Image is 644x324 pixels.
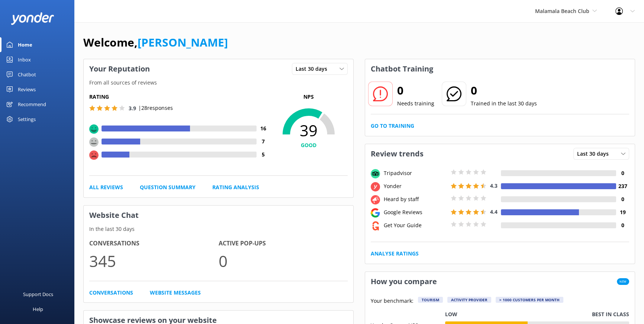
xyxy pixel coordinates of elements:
[382,221,449,229] div: Get Your Guide
[418,297,443,303] div: Tourism
[616,208,629,216] h4: 19
[257,124,270,133] h4: 16
[212,183,259,191] a: Rating Analysis
[18,112,36,127] div: Settings
[397,82,434,99] h2: 0
[535,7,589,15] span: Malamala Beach Club
[270,93,348,101] p: NPS
[33,302,43,317] div: Help
[89,239,219,248] h4: Conversations
[382,182,449,190] div: Yonder
[447,297,491,303] div: Activity Provider
[257,137,270,146] h4: 7
[270,121,348,140] span: 39
[592,310,629,318] p: Best in class
[89,289,133,297] a: Conversations
[89,183,123,191] a: All Reviews
[397,99,434,108] p: Needs training
[84,225,353,233] p: In the last 30 days
[490,182,498,189] span: 4.3
[471,82,537,99] h2: 0
[18,52,31,67] div: Inbox
[365,59,439,79] h3: Chatbot Training
[11,12,54,25] img: yonder-white-logo.png
[617,278,629,285] span: New
[382,195,449,203] div: Heard by staff
[270,141,348,149] h4: GOOD
[365,272,442,291] h3: How you compare
[371,250,419,258] a: Analyse Ratings
[89,248,219,273] p: 345
[84,59,155,79] h3: Your Reputation
[616,195,629,203] h4: 0
[371,297,413,306] p: Your benchmark:
[18,82,36,97] div: Reviews
[296,65,332,73] span: Last 30 days
[18,97,46,112] div: Recommend
[471,99,537,108] p: Trained in the last 30 days
[219,239,348,248] h4: Active Pop-ups
[23,287,53,302] div: Support Docs
[577,150,613,158] span: Last 30 days
[616,221,629,229] h4: 0
[490,208,498,215] span: 4.4
[616,169,629,177] h4: 0
[89,93,270,101] h5: Rating
[84,79,353,87] p: From all sources of reviews
[18,67,36,82] div: Chatbot
[616,182,629,190] h4: 237
[257,150,270,159] h4: 5
[365,144,429,163] h3: Review trends
[382,208,449,216] div: Google Reviews
[150,289,201,297] a: Website Messages
[371,122,414,130] a: Go to Training
[83,34,228,51] h1: Welcome,
[84,206,353,225] h3: Website Chat
[219,248,348,273] p: 0
[140,183,196,191] a: Question Summary
[496,297,563,303] div: > 1000 customers per month
[138,35,228,50] a: [PERSON_NAME]
[445,310,457,318] p: Low
[129,105,136,112] span: 3.9
[382,169,449,177] div: Tripadvisor
[18,37,32,52] div: Home
[138,104,173,112] p: | 28 responses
